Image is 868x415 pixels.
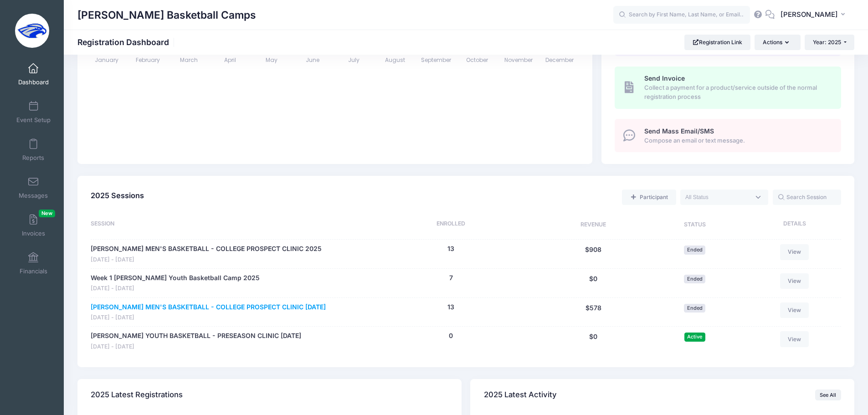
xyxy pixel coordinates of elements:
button: [PERSON_NAME] [775,5,854,26]
tspan: June [306,56,319,64]
span: Send Invoice [644,74,685,82]
span: Financials [20,267,47,275]
div: $0 [541,331,646,351]
span: [DATE] - [DATE] [91,284,260,293]
span: 2025 Sessions [91,191,144,200]
div: Details [744,220,841,231]
a: [PERSON_NAME] MEN'S BASKETBALL - COLLEGE PROSPECT CLINIC [DATE] [91,302,326,312]
span: Reports [22,154,44,162]
h1: Registration Dashboard [77,37,177,47]
tspan: May [266,56,277,64]
button: Year: 2025 [805,35,854,50]
button: 13 [447,244,454,254]
span: Send Mass Email/SMS [644,127,714,135]
div: Status [646,220,744,231]
a: View [780,273,809,289]
span: Ended [684,304,705,313]
tspan: April [224,56,236,64]
div: $578 [541,302,646,322]
tspan: October [467,56,489,64]
span: New [39,210,55,217]
input: Search by First Name, Last Name, or Email... [613,6,750,24]
a: [PERSON_NAME] MEN'S BASKETBALL - COLLEGE PROSPECT CLINIC 2025 [91,244,322,254]
span: Ended [684,275,705,283]
span: Dashboard [18,78,49,86]
button: 0 [449,331,453,341]
span: Messages [19,192,48,200]
span: Event Setup [16,116,51,124]
a: Financials [12,247,55,279]
span: [PERSON_NAME] [781,10,838,20]
span: Compose an email or text message. [644,136,831,145]
span: Invoices [22,230,45,237]
div: Revenue [541,220,646,231]
span: Ended [684,246,705,254]
a: Event Setup [12,96,55,128]
a: Registration Link [684,35,750,50]
input: Search Session [773,190,841,205]
a: Dashboard [12,58,55,90]
a: See All [815,389,841,400]
span: [DATE] - [DATE] [91,256,322,264]
a: Add a new manual registration [622,190,676,205]
textarea: Search [685,193,750,201]
span: [DATE] - [DATE] [91,313,326,322]
a: Week 1 [PERSON_NAME] Youth Basketball Camp 2025 [91,273,260,283]
tspan: August [385,56,405,64]
img: Oliver Basketball Camps [15,14,49,48]
a: View [780,244,809,260]
tspan: July [348,56,360,64]
a: Reports [12,134,55,166]
span: Collect a payment for a product/service outside of the normal registration process [644,83,831,101]
span: Year: 2025 [813,39,841,46]
a: [PERSON_NAME] YOUTH BASKETBALL - PRESEASON CLINIC [DATE] [91,331,301,341]
h1: [PERSON_NAME] Basketball Camps [77,5,256,26]
div: $0 [541,273,646,293]
tspan: January [95,56,118,64]
a: InvoicesNew [12,210,55,241]
a: Send Mass Email/SMS Compose an email or text message. [615,119,841,152]
tspan: November [504,56,533,64]
tspan: September [421,56,452,64]
button: 7 [449,273,453,283]
button: 13 [447,302,454,312]
div: Session [91,220,361,231]
a: Messages [12,172,55,204]
h4: 2025 Latest Activity [484,382,557,408]
tspan: December [545,56,574,64]
h4: 2025 Latest Registrations [91,382,183,408]
div: $908 [541,244,646,264]
a: Send Invoice Collect a payment for a product/service outside of the normal registration process [615,67,841,108]
tspan: February [136,56,160,64]
span: Active [684,333,705,341]
a: View [780,331,809,347]
a: View [780,302,809,318]
div: Enrolled [361,220,541,231]
button: Actions [755,35,800,50]
tspan: March [180,56,198,64]
span: [DATE] - [DATE] [91,343,301,351]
